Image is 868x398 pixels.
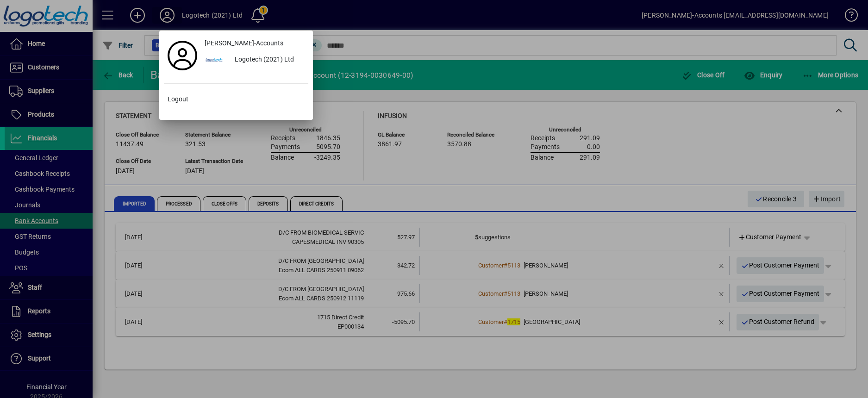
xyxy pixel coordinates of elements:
span: [PERSON_NAME]-Accounts [205,38,283,48]
a: [PERSON_NAME]-Accounts [201,35,308,52]
div: Logotech (2021) Ltd [227,52,308,68]
button: Logout [164,91,308,108]
a: Profile [164,47,201,64]
button: Logotech (2021) Ltd [201,52,308,68]
span: Logout [168,94,188,104]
